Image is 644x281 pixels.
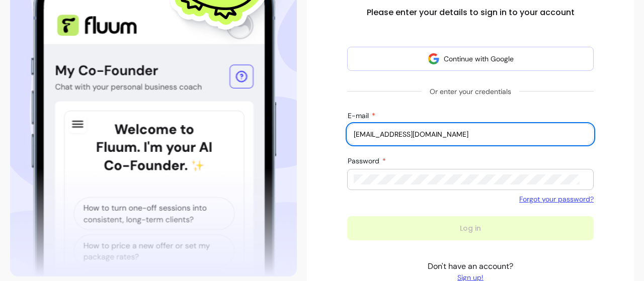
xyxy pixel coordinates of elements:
a: Forgot your password? [519,194,594,204]
input: E-mail [354,129,587,139]
span: Password [348,156,381,165]
span: E-mail [348,111,371,120]
button: Continue with Google [347,47,594,71]
img: avatar [428,53,440,65]
span: Or enter your credentials [422,82,519,101]
h2: Please enter your details to sign in to your account [367,7,575,19]
input: Password [354,174,580,184]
